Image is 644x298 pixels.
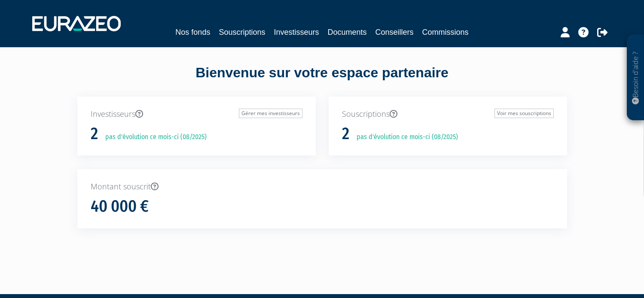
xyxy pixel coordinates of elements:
[175,26,210,38] a: Nos fonds
[328,26,367,38] a: Documents
[71,63,574,97] div: Bienvenue sur votre espace partenaire
[91,198,149,216] h1: 40 000 €
[422,26,469,38] a: Commissions
[91,109,302,120] p: Investisseurs
[375,26,414,38] a: Conseillers
[274,26,319,38] a: Investisseurs
[342,125,349,143] h1: 2
[494,109,554,118] a: Voir mes souscriptions
[351,132,458,142] p: pas d'évolution ce mois-ci (08/2025)
[32,16,121,31] img: 1732889491-logotype_eurazeo_blanc_rvb.png
[99,132,207,142] p: pas d'évolution ce mois-ci (08/2025)
[342,109,554,120] p: Souscriptions
[631,39,641,116] p: Besoin d'aide ?
[91,125,98,143] h1: 2
[91,181,554,192] p: Montant souscrit
[239,109,302,118] a: Gérer mes investisseurs
[219,26,265,38] a: Souscriptions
